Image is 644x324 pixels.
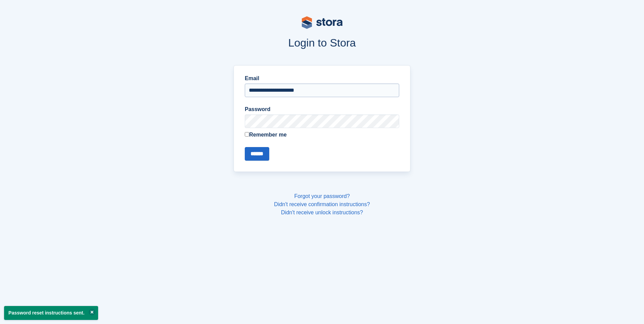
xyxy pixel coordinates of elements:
[274,201,370,207] a: Didn't receive confirmation instructions?
[245,131,399,139] label: Remember me
[245,132,249,137] input: Remember me
[4,306,98,320] p: Password reset instructions sent.
[245,105,399,113] label: Password
[104,37,540,49] h1: Login to Stora
[294,193,350,199] a: Forgot your password?
[281,210,363,215] a: Didn't receive unlock instructions?
[245,74,399,83] label: Email
[302,16,343,29] img: stora-logo-53a41332b3708ae10de48c4981b4e9114cc0af31d8433b30ea865607fb682f29.svg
